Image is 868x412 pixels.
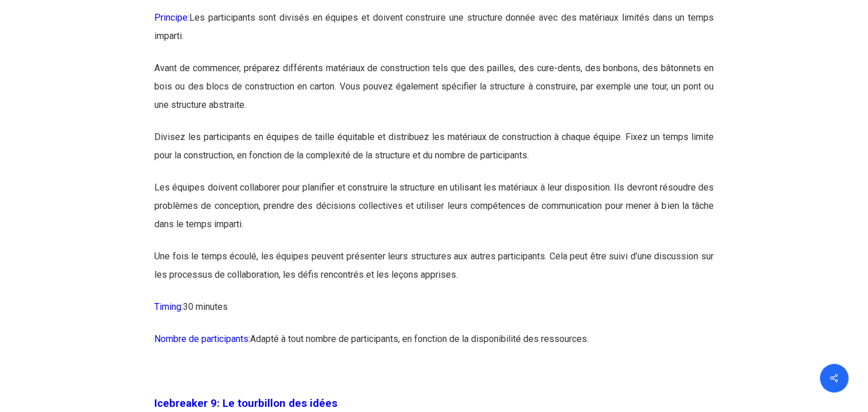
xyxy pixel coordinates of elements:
p: Adapté à tout nombre de participants, en fonction de la disponibilité des ressources. [154,330,714,362]
p: Avant de commencer, préparez différents matériaux de construction tels que des pailles, des cure-... [154,59,714,128]
span: Icebreaker 9: Le tourbillon des idées [154,397,337,410]
span: Timing: [154,301,183,312]
span: Principe: [154,12,189,23]
p: Une fois le temps écoulé, les équipes peuvent présenter leurs structures aux autres participants.... [154,247,714,298]
p: Les participants sont divisés en équipes et doivent construire une structure donnée avec des maté... [154,9,714,59]
p: Les équipes doivent collaborer pour planifier et construire la structure en utilisant les matéria... [154,178,714,247]
span: Nombre de participants: [154,333,250,344]
p: Divisez les participants en équipes de taille équitable et distribuez les matériaux de constructi... [154,128,714,178]
p: 30 minutes [154,298,714,330]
